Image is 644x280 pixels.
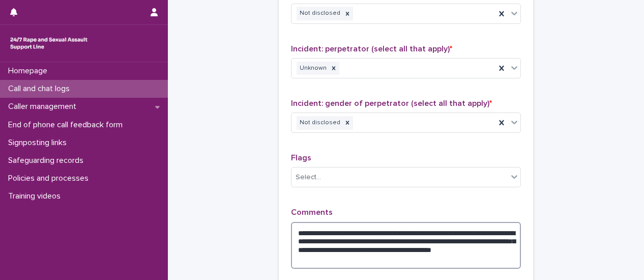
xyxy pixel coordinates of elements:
p: Call and chat logs [4,84,78,94]
div: Not disclosed [297,116,342,130]
span: Flags [291,154,311,162]
p: Policies and processes [4,174,97,183]
p: Homepage [4,66,55,76]
p: Training videos [4,191,69,201]
p: Caller management [4,102,84,111]
img: rhQMoQhaT3yELyF149Cw [8,33,90,53]
div: Select... [296,172,321,183]
span: Comments [291,208,333,216]
div: Not disclosed [297,7,342,20]
span: Incident: gender of perpetrator (select all that apply) [291,99,492,107]
p: Safeguarding records [4,156,92,165]
span: Incident: perpetrator (select all that apply) [291,45,452,53]
div: Unknown [297,62,328,75]
p: End of phone call feedback form [4,120,131,130]
p: Signposting links [4,138,75,148]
